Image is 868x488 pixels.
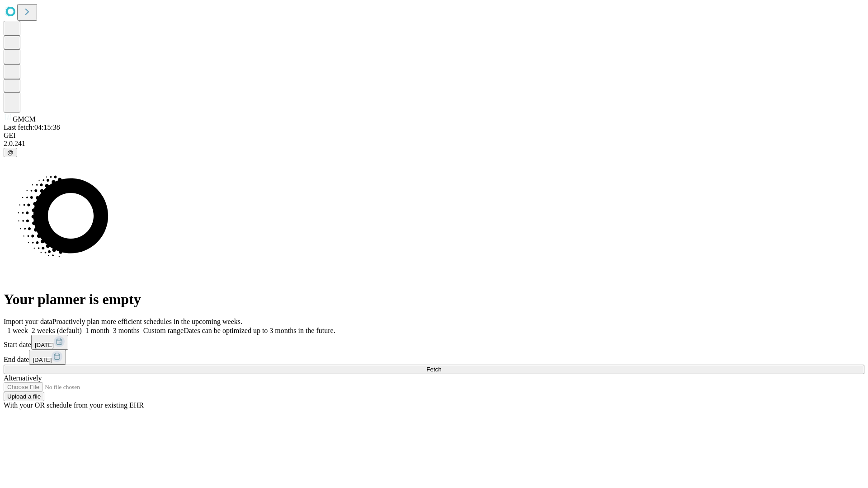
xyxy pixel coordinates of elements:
[32,327,82,334] span: 2 weeks (default)
[13,115,36,123] span: GMCM
[4,350,864,365] div: End date
[4,318,52,325] span: Import your data
[4,148,17,157] button: @
[7,149,14,156] span: @
[184,327,335,334] span: Dates can be optimized up to 3 months in the future.
[4,401,144,409] span: With your OR schedule from your existing EHR
[4,374,42,382] span: Alternatively
[4,335,864,350] div: Start date
[35,342,54,348] span: [DATE]
[85,327,109,334] span: 1 month
[143,327,184,334] span: Custom range
[426,366,441,373] span: Fetch
[4,365,864,374] button: Fetch
[4,392,44,401] button: Upload a file
[4,123,60,131] span: Last fetch: 04:15:38
[7,327,28,334] span: 1 week
[31,335,68,350] button: [DATE]
[29,350,66,365] button: [DATE]
[4,140,864,148] div: 2.0.241
[4,131,864,140] div: GEI
[33,357,52,363] span: [DATE]
[52,318,242,325] span: Proactively plan more efficient schedules in the upcoming weeks.
[4,291,864,308] h1: Your planner is empty
[113,327,140,334] span: 3 months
